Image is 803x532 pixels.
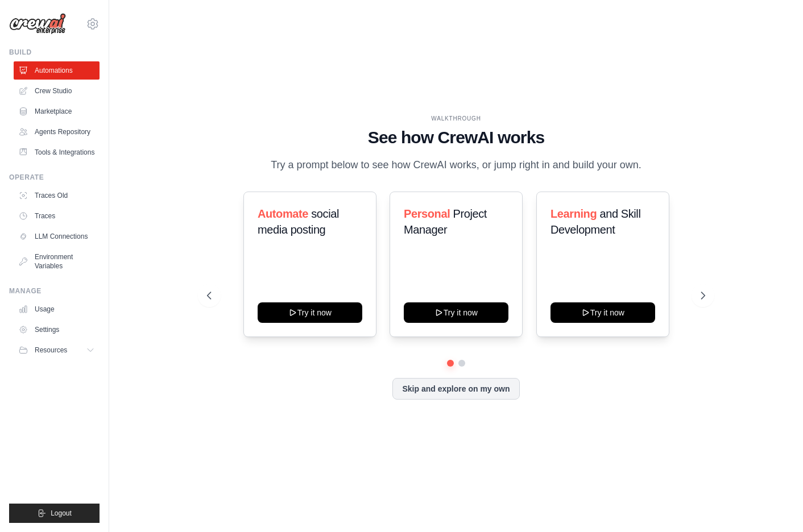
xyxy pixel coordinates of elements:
a: Traces [14,207,100,225]
button: Skip and explore on my own [392,378,519,400]
span: Logout [51,509,72,518]
a: Automations [14,61,100,80]
span: social media posting [258,207,339,236]
a: Usage [14,300,100,318]
span: and Skill Development [550,207,640,236]
div: Operate [9,173,100,182]
a: Tools & Integrations [14,143,100,161]
div: Manage [9,286,100,296]
div: WALKTHROUGH [207,114,706,123]
button: Try it now [550,302,655,323]
button: Try it now [404,302,508,323]
button: Resources [14,341,100,359]
a: Traces Old [14,186,100,205]
a: Agents Repository [14,123,100,141]
span: Personal [404,207,450,220]
p: Try a prompt below to see how CrewAI works, or jump right in and build your own. [265,157,647,173]
a: Crew Studio [14,82,100,100]
h1: See how CrewAI works [207,127,706,148]
span: Learning [550,207,597,220]
button: Try it now [258,302,362,323]
span: Automate [258,207,308,220]
span: Resources [35,346,67,355]
a: LLM Connections [14,227,100,246]
img: Logo [9,13,66,35]
a: Settings [14,321,100,339]
a: Environment Variables [14,248,100,275]
a: Marketplace [14,102,100,120]
button: Logout [9,504,100,523]
div: Build [9,48,100,57]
